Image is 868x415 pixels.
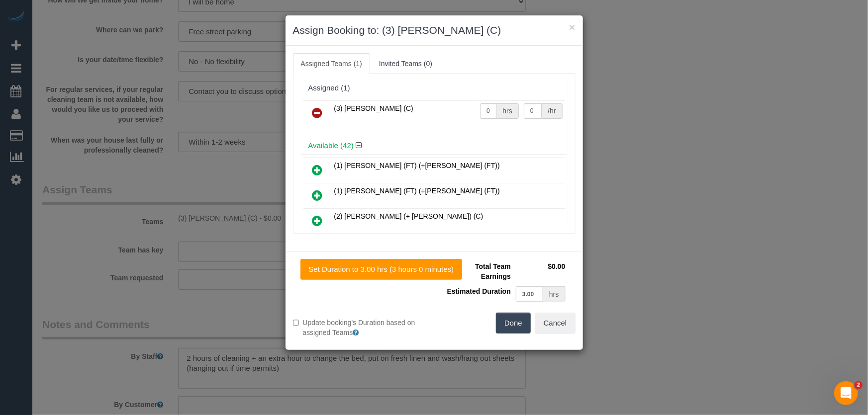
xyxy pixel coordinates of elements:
a: Invited Teams (0) [371,53,440,74]
div: Assigned (1) [308,84,560,92]
span: (1) [PERSON_NAME] (FT) (+[PERSON_NAME] (FT)) [334,162,500,169]
button: Cancel [535,313,576,333]
td: Total Team Earnings [442,259,513,284]
button: × [569,22,575,32]
label: Update booking's Duration based on assigned Teams [293,318,427,337]
span: Estimated Duration [447,287,511,295]
span: (1) [PERSON_NAME] (FT) (+[PERSON_NAME] (FT)) [334,187,500,195]
td: $0.00 [513,259,568,284]
div: hrs [496,103,518,119]
h4: Available (42) [308,142,560,150]
span: 2 [855,381,863,389]
a: Assigned Teams (1) [293,53,370,74]
div: /hr [542,103,562,119]
span: (2) [PERSON_NAME] (+ [PERSON_NAME]) (C) [334,212,483,220]
span: (3) [PERSON_NAME] (C) [334,104,413,112]
iframe: Intercom live chat [834,381,858,405]
h3: Assign Booking to: (3) [PERSON_NAME] (C) [293,23,576,38]
button: Set Duration to 3.00 hrs (3 hours 0 minutes) [300,259,463,280]
button: Done [496,313,531,333]
input: Update booking's Duration based on assigned Teams [293,320,299,326]
div: hrs [543,286,565,302]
